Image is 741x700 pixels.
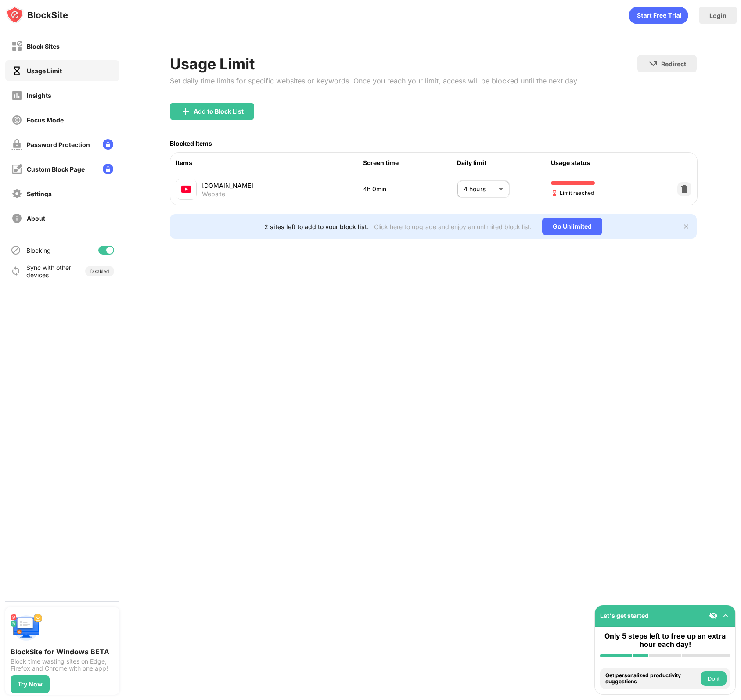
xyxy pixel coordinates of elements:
div: Get personalized productivity suggestions [605,672,698,685]
img: favicons [181,184,191,194]
div: About [27,215,45,222]
img: customize-block-page-off.svg [11,164,22,175]
div: Let's get started [600,612,649,619]
img: logo-blocksite.svg [6,6,68,24]
div: Add to Block List [194,108,244,115]
div: Try Now [18,681,43,688]
div: Login [709,12,727,19]
div: Focus Mode [27,116,64,124]
span: Limit reached [551,189,594,197]
div: Redirect [661,60,686,68]
img: omni-setup-toggle.svg [721,611,730,620]
div: Usage Limit [170,55,579,73]
p: 4 hours [464,184,495,194]
img: block-off.svg [11,41,22,52]
div: Website [202,190,225,198]
img: push-desktop.svg [11,612,42,644]
div: Block Sites [27,43,60,50]
div: Settings [27,190,52,197]
img: time-usage-on.svg [11,65,22,76]
img: settings-off.svg [11,188,22,199]
img: lock-menu.svg [103,164,113,174]
div: Disabled [90,269,109,274]
div: Blocked Items [170,140,212,147]
img: hourglass-end.svg [551,190,558,197]
div: Usage Limit [27,67,62,75]
img: lock-menu.svg [103,139,113,150]
img: x-button.svg [683,223,690,230]
img: focus-off.svg [11,115,22,126]
div: Sync with other devices [26,264,72,279]
div: Click here to upgrade and enjoy an unlimited block list. [374,223,532,230]
img: password-protection-off.svg [11,139,22,150]
img: blocking-icon.svg [11,245,21,255]
div: Set daily time limits for specific websites or keywords. Once you reach your limit, access will b... [170,76,579,85]
div: 2 sites left to add to your block list. [264,223,369,230]
div: Go Unlimited [542,218,602,235]
div: 4h 0min [363,184,457,194]
button: Do it [701,671,727,686]
div: Blocking [26,247,51,254]
div: Items [176,158,363,168]
div: BlockSite for Windows BETA [11,647,114,656]
div: Daily limit [457,158,551,168]
div: Only 5 steps left to free up an extra hour each day! [600,632,730,649]
img: insights-off.svg [11,90,22,101]
img: about-off.svg [11,213,22,224]
div: Screen time [363,158,457,168]
div: Custom Block Page [27,165,85,173]
img: sync-icon.svg [11,266,21,276]
div: Password Protection [27,141,90,148]
div: animation [629,7,688,24]
img: eye-not-visible.svg [709,611,718,620]
div: [DOMAIN_NAME] [202,181,363,190]
div: Usage status [551,158,645,168]
div: Block time wasting sites on Edge, Firefox and Chrome with one app! [11,658,114,672]
div: Insights [27,92,51,99]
